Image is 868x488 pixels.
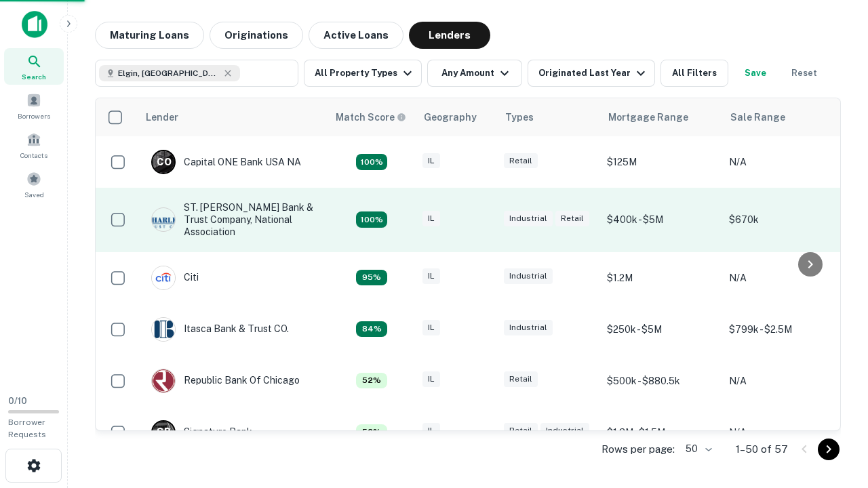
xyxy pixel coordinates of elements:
div: Capitalize uses an advanced AI algorithm to match your search with the best lender. The match sco... [356,154,387,170]
td: $500k - $880.5k [600,355,722,407]
td: N/A [722,136,844,188]
div: Industrial [540,423,589,439]
td: $1.2M [600,252,722,304]
div: Retail [504,153,538,169]
div: Industrial [504,268,553,284]
div: Capitalize uses an advanced AI algorithm to match your search with the best lender. The match sco... [356,424,387,441]
p: C O [157,155,171,169]
div: Capitalize uses an advanced AI algorithm to match your search with the best lender. The match sco... [356,373,387,389]
a: Contacts [4,127,64,163]
th: Mortgage Range [600,98,722,136]
a: Search [4,48,64,85]
div: IL [422,211,440,226]
div: IL [422,371,440,387]
th: Geography [416,98,497,136]
img: picture [152,208,175,231]
th: Capitalize uses an advanced AI algorithm to match your search with the best lender. The match sco... [328,98,416,136]
a: Borrowers [4,87,64,124]
button: Lenders [409,22,490,49]
div: Lender [146,109,178,125]
div: Geography [424,109,477,125]
img: picture [152,266,175,289]
span: Search [22,71,46,82]
div: Retail [504,371,538,387]
div: 50 [680,439,714,459]
div: Industrial [504,211,553,226]
a: Saved [4,166,64,203]
button: Originations [210,22,303,49]
div: Capital ONE Bank USA NA [151,150,301,174]
th: Lender [138,98,328,136]
td: $400k - $5M [600,188,722,252]
button: Originated Last Year [528,60,655,87]
td: $125M [600,136,722,188]
span: Contacts [20,150,47,161]
iframe: Chat Widget [800,380,868,445]
button: Go to next page [818,439,840,460]
button: All Property Types [304,60,422,87]
div: Republic Bank Of Chicago [151,369,300,393]
td: $670k [722,188,844,252]
button: Any Amount [427,60,522,87]
div: Capitalize uses an advanced AI algorithm to match your search with the best lender. The match sco... [356,211,387,228]
p: Rows per page: [601,441,675,457]
img: picture [152,318,175,341]
button: Reset [783,60,826,87]
div: IL [422,320,440,335]
button: Active Loans [309,22,403,49]
h6: Match Score [336,110,403,125]
img: picture [152,369,175,392]
div: Types [505,109,534,125]
div: IL [422,153,440,169]
div: Retail [555,211,589,226]
div: Retail [504,423,538,439]
div: IL [422,268,440,284]
td: $1.3M - $1.5M [600,407,722,458]
td: N/A [722,252,844,304]
div: Sale Range [730,109,785,125]
button: Maturing Loans [95,22,204,49]
th: Sale Range [722,98,844,136]
span: Borrower Requests [8,418,46,439]
div: Capitalize uses an advanced AI algorithm to match your search with the best lender. The match sco... [356,321,387,338]
span: 0 / 10 [8,396,27,406]
span: Borrowers [18,110,50,121]
div: Originated Last Year [538,65,649,81]
span: Elgin, [GEOGRAPHIC_DATA], [GEOGRAPHIC_DATA] [118,67,220,79]
button: Save your search to get updates of matches that match your search criteria. [734,60,777,87]
td: $250k - $5M [600,304,722,355]
td: N/A [722,355,844,407]
div: Itasca Bank & Trust CO. [151,317,289,342]
td: $799k - $2.5M [722,304,844,355]
button: All Filters [660,60,728,87]
span: Saved [24,189,44,200]
div: Capitalize uses an advanced AI algorithm to match your search with the best lender. The match sco... [336,110,406,125]
div: Signature Bank [151,420,252,445]
p: S B [157,425,170,439]
th: Types [497,98,600,136]
div: Capitalize uses an advanced AI algorithm to match your search with the best lender. The match sco... [356,270,387,286]
div: IL [422,423,440,439]
td: N/A [722,407,844,458]
div: Citi [151,266,199,290]
div: Industrial [504,320,553,335]
div: ST. [PERSON_NAME] Bank & Trust Company, National Association [151,201,314,239]
div: Mortgage Range [608,109,688,125]
img: capitalize-icon.png [22,11,47,38]
p: 1–50 of 57 [736,441,788,457]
